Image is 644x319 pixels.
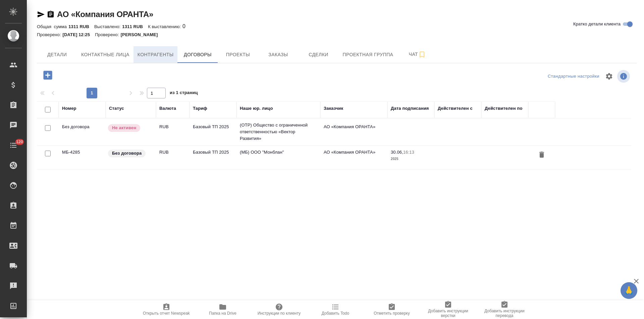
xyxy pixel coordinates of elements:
[41,51,73,59] span: Детали
[62,105,76,112] div: Номер
[546,71,601,82] div: split button
[342,51,393,59] span: Проектная группа
[262,51,294,59] span: Заказы
[121,32,163,37] p: [PERSON_NAME]
[68,24,94,29] p: 1311 RUB
[148,24,182,29] p: К выставлению:
[222,51,254,59] span: Проекты
[109,105,124,112] div: Статус
[190,146,236,169] td: Базовый ТП 2025
[391,150,403,155] p: 30.06,
[37,24,68,29] p: Общая сумма
[391,156,431,162] p: 2025
[536,149,547,161] button: Удалить
[37,32,63,37] p: Проверено:
[190,120,236,144] td: Базовый ТП 2025
[391,105,429,112] div: Дата подписания
[39,68,57,82] button: Добавить договор
[324,105,343,112] div: Заказчик
[181,51,214,59] span: Договоры
[2,137,25,154] a: 120
[573,21,621,27] span: Кратко детали клиента
[438,105,473,112] div: Действителен с
[63,32,95,37] p: [DATE] 12:25
[485,105,522,112] div: Действителен по
[47,10,55,18] button: Скопировать ссылку
[193,105,207,112] div: Тариф
[324,149,384,156] p: АО «Компания ОРАНТА»
[240,105,273,112] div: Наше юр. лицо
[95,32,121,37] p: Проверено:
[37,22,637,30] div: 0
[57,10,153,19] a: АО «Компания ОРАНТА»
[324,124,384,130] p: АО «Компания ОРАНТА»
[621,282,637,299] button: 🙏
[156,146,190,169] td: RUB
[403,150,414,155] p: 16:13
[81,51,129,59] span: Контактные лица
[94,24,122,29] p: Выставлено:
[601,68,617,84] span: Настроить таблицу
[112,125,136,131] p: Не активен
[170,89,198,98] span: из 1 страниц
[617,70,631,83] span: Посмотреть информацию
[112,150,142,157] p: Без договора
[12,139,27,145] span: 120
[401,50,433,59] span: Чат
[159,105,176,112] div: Валюта
[138,51,174,59] span: Контрагенты
[59,120,106,144] td: Без договора
[236,118,320,145] td: (OTP) Общество с ограниченной ответственностью «Вектор Развития»
[302,51,334,59] span: Сделки
[623,284,635,298] span: 🙏
[37,10,45,18] button: Скопировать ссылку для ЯМессенджера
[418,51,426,59] svg: Подписаться
[59,146,106,169] td: МБ-4285
[236,146,320,169] td: (МБ) ООО "Монблан"
[122,24,148,29] p: 1311 RUB
[156,120,190,144] td: RUB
